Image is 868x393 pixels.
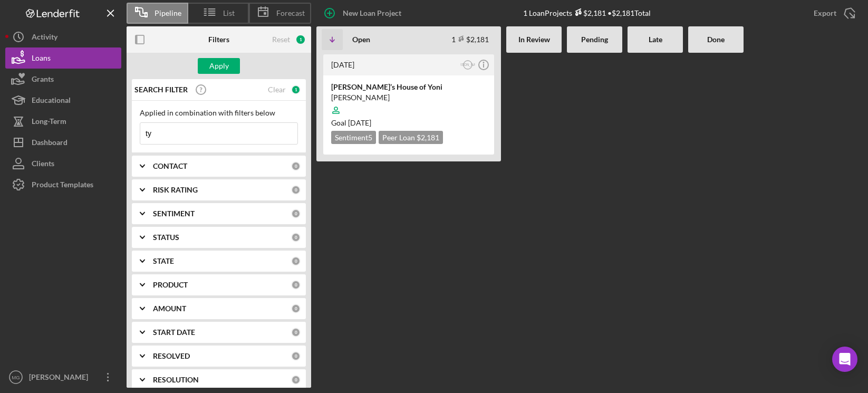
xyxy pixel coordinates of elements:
[5,132,121,153] button: Dashboard
[707,35,725,44] b: Done
[291,256,301,266] div: 0
[322,53,496,156] a: [DATE][PERSON_NAME][PERSON_NAME]’s House of Yoni[PERSON_NAME]Goal [DATE]Sentiment5Peer Loan $2,181
[291,85,301,94] div: 1
[291,161,301,171] div: 0
[134,85,188,94] b: SEARCH FILTER
[32,69,54,92] div: Grants
[331,82,486,92] div: [PERSON_NAME]’s House of Yoni
[572,8,606,17] div: $2,181
[5,26,121,47] button: Activity
[291,304,301,313] div: 0
[832,347,857,372] div: Open Intercom Messenger
[291,233,301,242] div: 0
[32,111,66,135] div: Long-Term
[5,111,121,132] button: Long-Term
[153,257,174,265] b: STATE
[276,9,305,17] span: Forecast
[153,281,188,289] b: PRODUCT
[5,367,121,388] button: MG[PERSON_NAME]
[198,58,240,74] button: Apply
[649,35,662,44] b: Late
[32,26,57,50] div: Activity
[272,35,290,44] div: Reset
[352,35,370,44] b: Open
[12,375,20,380] text: MG
[153,162,187,170] b: CONTACT
[5,90,121,111] button: Educational
[32,132,67,156] div: Dashboard
[153,328,195,337] b: START DATE
[331,92,486,103] div: [PERSON_NAME]
[32,153,54,177] div: Clients
[208,35,229,44] b: Filters
[153,352,190,360] b: RESOLVED
[140,109,298,117] div: Applied in combination with filters below
[291,328,301,337] div: 0
[5,174,121,195] button: Product Templates
[814,3,836,24] div: Export
[5,47,121,69] button: Loans
[417,133,439,142] span: $2,181
[518,35,550,44] b: In Review
[348,118,371,127] time: 08/14/2023
[153,233,179,242] b: STATUS
[32,174,93,198] div: Product Templates
[291,185,301,195] div: 0
[451,35,489,44] div: 1 $2,181
[223,9,235,17] span: List
[331,60,354,69] time: 2023-08-08 20:51
[153,209,195,218] b: SENTIMENT
[454,63,481,67] text: [PERSON_NAME]
[153,304,186,313] b: AMOUNT
[343,3,401,24] div: New Loan Project
[26,367,95,390] div: [PERSON_NAME]
[461,58,475,72] button: [PERSON_NAME]
[291,375,301,385] div: 0
[32,90,71,113] div: Educational
[5,69,121,90] button: Grants
[5,153,121,174] button: Clients
[153,376,199,384] b: RESOLUTION
[209,58,229,74] div: Apply
[153,186,198,194] b: RISK RATING
[803,3,863,24] button: Export
[32,47,51,71] div: Loans
[291,209,301,218] div: 0
[268,85,286,94] div: Clear
[291,351,301,361] div: 0
[291,280,301,290] div: 0
[295,34,306,45] div: 1
[316,3,412,24] button: New Loan Project
[331,131,376,144] div: Sentiment 5
[331,118,371,127] span: Goal
[155,9,181,17] span: Pipeline
[523,8,651,17] div: 1 Loan Projects • $2,181 Total
[581,35,608,44] b: Pending
[379,131,443,144] div: Peer Loan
